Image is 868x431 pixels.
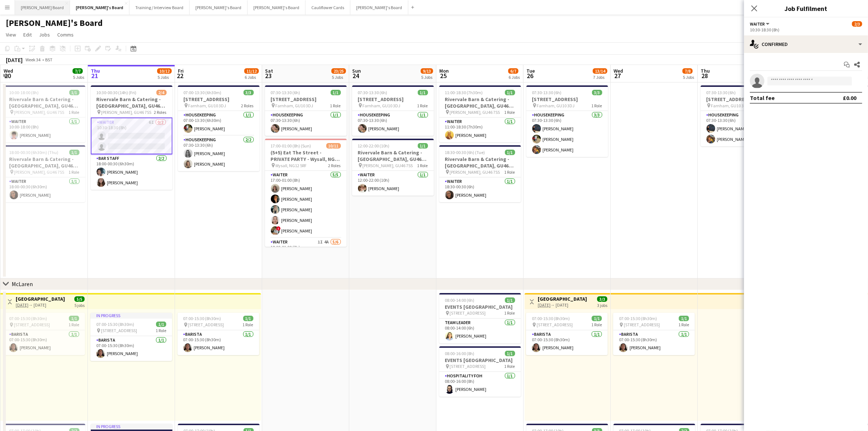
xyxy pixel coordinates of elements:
[439,145,521,202] app-job-card: 18:30-00:30 (6h) (Tue)1/1Rivervale Barn & Catering - [GEOGRAPHIC_DATA], GU46 7SS [PERSON_NAME], G...
[332,74,346,80] div: 5 Jobs
[439,346,521,397] app-job-card: 08:00-16:00 (8h)1/1EVENTS [GEOGRAPHIC_DATA] [STREET_ADDRESS]1 RoleHospitality FOH1/108:00-16:00 (...
[156,328,166,333] span: 1 Role
[3,330,85,355] app-card-role: Barista1/107:00-15:30 (8h30m)[PERSON_NAME]
[701,85,782,146] div: 07:30-13:30 (6h)2/2[STREET_ADDRESS] Farnham, GU10 3DJ1 RoleHousekeeping2/207:30-13:30 (6h)[PERSON...
[505,90,515,95] span: 1/1
[351,72,361,80] span: 24
[276,163,307,168] span: Wysall, NG12 5RF
[244,90,254,95] span: 3/3
[750,21,771,27] button: Waiter
[450,109,500,115] span: [PERSON_NAME], GU46 7SS
[707,90,736,95] span: 07:30-13:30 (6h)
[276,103,314,108] span: Farnham, GU10 3DJ
[178,330,259,355] app-card-role: Barista1/107:00-15:30 (8h30m)[PERSON_NAME]
[45,57,52,62] div: BST
[177,72,184,80] span: 22
[157,68,172,74] span: 10/12
[4,96,85,109] h3: Rivervale Barn & Catering - [GEOGRAPHIC_DATA], GU46 7SS
[265,171,347,238] app-card-role: Waiter5/517:00-01:00 (8h)[PERSON_NAME][PERSON_NAME][PERSON_NAME][PERSON_NAME]![PERSON_NAME]
[91,118,172,154] app-card-role: Waiter6I0/210:30-18:30 (8h)
[243,316,253,321] span: 1/1
[4,145,85,202] div: 18:00-00:30 (6h30m) (Thu)1/1Rivervale Barn & Catering - [GEOGRAPHIC_DATA], GU46 7SS [PERSON_NAME]...
[265,96,347,103] h3: [STREET_ADDRESS]
[9,90,39,95] span: 10:00-18:00 (8h)
[445,150,485,155] span: 18:30-00:30 (6h) (Tue)
[90,313,172,361] app-job-card: In progress07:00-15:30 (8h30m)1/1 [STREET_ADDRESS]1 RoleBarista1/107:00-15:30 (8h30m)[PERSON_NAME]
[91,424,172,430] div: In progress
[619,316,657,321] span: 07:00-15:30 (8h30m)
[597,302,607,308] div: 3 jobs
[36,30,53,39] a: Jobs
[243,322,253,327] span: 1 Role
[439,85,521,142] div: 11:00-18:30 (7h30m)1/1Rivervale Barn & Catering - [GEOGRAPHIC_DATA], GU46 7SS [PERSON_NAME], GU46...
[331,68,346,74] span: 23/25
[244,68,259,74] span: 11/12
[445,297,475,303] span: 08:00-14:00 (6h)
[245,74,258,80] div: 6 Jobs
[439,293,521,343] app-job-card: 08:00-14:00 (6h)1/1EVENTS [GEOGRAPHIC_DATA] [STREET_ADDRESS]1 RoleTEAM LEADER1/108:00-14:00 (6h)[...
[9,150,59,155] span: 18:00-00:30 (6h30m) (Thu)
[16,302,65,308] div: → [DATE]
[439,372,521,397] app-card-role: Hospitality FOH1/108:00-16:00 (8h)[PERSON_NAME]
[305,0,350,15] button: Cauliflower Cards
[157,74,171,80] div: 5 Jobs
[439,319,521,343] app-card-role: TEAM LEADER1/108:00-14:00 (6h)[PERSON_NAME]
[331,90,341,95] span: 1/1
[750,94,775,101] div: Total fee
[358,90,388,95] span: 07:30-13:30 (6h)
[4,177,85,202] app-card-role: Waiter1/118:00-00:30 (6h30m)[PERSON_NAME]
[597,296,607,302] span: 3/3
[505,310,515,316] span: 1 Role
[90,336,172,361] app-card-role: Barista1/107:00-15:30 (8h30m)[PERSON_NAME]
[14,109,65,115] span: [PERSON_NAME], GU46 7SS
[57,31,74,38] span: Comms
[439,96,521,109] h3: Rivervale Barn & Catering - [GEOGRAPHIC_DATA], GU46 7SS
[265,68,273,74] span: Sat
[624,322,660,327] span: [STREET_ADDRESS]
[91,85,172,190] app-job-card: 10:30-00:30 (14h) (Fri)2/4Rivervale Barn & Catering - [GEOGRAPHIC_DATA], GU46 7SS [PERSON_NAME], ...
[330,103,341,108] span: 1 Role
[265,139,347,247] div: 17:00-01:00 (8h) (Sun)10/11(5+5) Eat The Street - PRIVATE PARTY - Wysall, NG12 5RF Wysall, NG12 5...
[16,296,65,302] h3: [GEOGRAPHIC_DATA]
[271,90,300,95] span: 07:30-13:30 (6h)
[358,143,390,149] span: 12:00-22:00 (10h)
[6,18,103,28] h1: [PERSON_NAME]'s Board
[613,330,695,355] app-card-role: Barista1/107:00-15:30 (8h30m)[PERSON_NAME]
[90,313,172,319] div: In progress
[73,74,84,80] div: 5 Jobs
[852,21,862,27] span: 2/3
[537,322,573,327] span: [STREET_ADDRESS]
[74,302,85,308] div: 5 jobs
[592,316,602,321] span: 1/1
[701,111,782,146] app-card-role: Housekeeping2/207:30-13:30 (6h)[PERSON_NAME][PERSON_NAME]
[439,68,449,74] span: Mon
[352,139,434,196] app-job-card: 12:00-22:00 (10h)1/1Rivervale Barn & Catering - [GEOGRAPHIC_DATA], GU46 7SS [PERSON_NAME], GU46 7...
[178,313,259,355] app-job-card: 07:00-15:30 (8h30m)1/1 [STREET_ADDRESS]1 RoleBarista1/107:00-15:30 (8h30m)[PERSON_NAME]
[750,21,765,27] span: Waiter
[352,68,361,74] span: Sun
[508,68,518,74] span: 6/7
[537,103,575,108] span: Farnham, GU10 3DJ
[101,328,137,333] span: [STREET_ADDRESS]
[241,103,254,108] span: 2 Roles
[271,143,311,149] span: 17:00-01:00 (8h) (Sun)
[91,96,172,109] h3: Rivervale Barn & Catering - [GEOGRAPHIC_DATA], GU46 7SS
[96,322,134,327] span: 07:00-15:30 (8h30m)
[744,35,868,53] div: Confirmed
[591,322,602,327] span: 1 Role
[352,149,434,162] h3: Rivervale Barn & Catering - [GEOGRAPHIC_DATA], GU46 7SS
[700,72,710,80] span: 28
[183,316,221,321] span: 07:00-15:30 (8h30m)
[350,0,408,15] button: [PERSON_NAME]'s Board
[9,316,47,321] span: 07:00-15:30 (8h30m)
[525,72,535,80] span: 26
[248,0,305,15] button: [PERSON_NAME]'s Board
[178,136,260,171] app-card-role: Housekeeping2/207:30-13:30 (6h)[PERSON_NAME][PERSON_NAME]
[439,304,521,310] h3: EVENTS [GEOGRAPHIC_DATA]
[97,90,137,95] span: 10:30-00:30 (14h) (Fri)
[843,94,856,101] div: £0.00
